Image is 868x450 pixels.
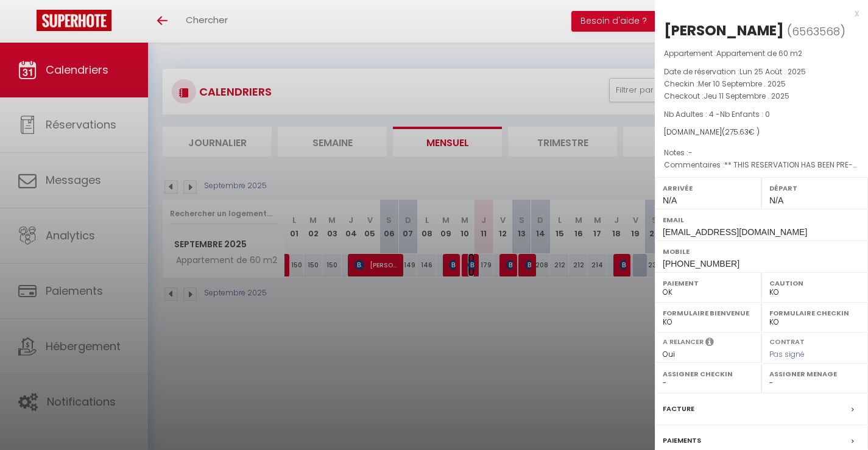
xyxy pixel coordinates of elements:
span: ( ) [787,23,845,40]
i: Sélectionner OUI si vous souhaiter envoyer les séquences de messages post-checkout [705,337,714,350]
div: x [655,6,859,21]
label: Paiement [663,277,753,289]
label: Formulaire Checkin [769,307,860,319]
label: Email [663,214,860,226]
span: 275.63 [725,127,749,137]
p: Checkin : [664,78,859,90]
label: Assigner Menage [769,368,860,380]
p: Checkout : [664,90,859,102]
span: Jeu 11 Septembre . 2025 [704,91,789,101]
button: Ouvrir le widget de chat LiveChat [10,5,46,41]
label: Facture [663,403,694,415]
p: Notes : [664,147,859,159]
span: ( € ) [722,127,760,137]
p: Date de réservation : [664,66,859,78]
span: Pas signé [769,349,805,359]
span: [PHONE_NUMBER] [663,259,739,269]
span: N/A [663,195,677,205]
span: Nb Enfants : 0 [720,109,770,119]
div: [DOMAIN_NAME] [664,127,859,138]
span: Lun 25 Août . 2025 [739,66,806,77]
label: Arrivée [663,182,753,194]
span: N/A [769,195,783,205]
label: Caution [769,277,860,289]
label: Assigner Checkin [663,368,753,380]
span: - [688,147,693,158]
span: Appartement de 60 m2 [716,48,802,58]
label: Contrat [769,337,805,345]
span: 6563568 [792,24,840,39]
label: Paiements [663,434,701,447]
span: Mer 10 Septembre . 2025 [698,79,786,89]
label: Mobile [663,245,860,258]
p: Commentaires : [664,159,859,171]
label: A relancer [663,337,704,347]
span: Nb Adultes : 4 - [664,109,770,119]
p: Appartement : [664,47,859,60]
span: [EMAIL_ADDRESS][DOMAIN_NAME] [663,227,807,237]
div: [PERSON_NAME] [664,21,784,40]
label: Départ [769,182,860,194]
label: Formulaire Bienvenue [663,307,753,319]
